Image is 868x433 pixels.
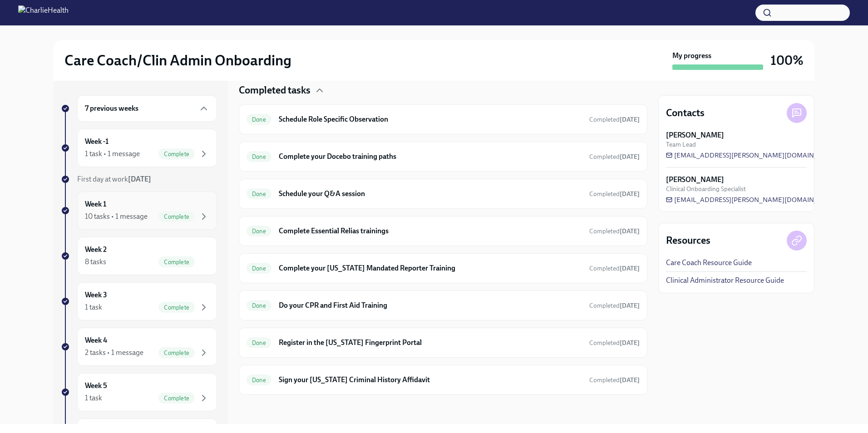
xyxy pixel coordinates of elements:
strong: [DATE] [620,339,640,347]
span: Completed [589,116,640,123]
a: Week -11 task • 1 messageComplete [61,129,217,167]
div: 8 tasks [85,257,106,267]
div: 1 task [85,393,102,403]
h3: 100% [770,52,804,69]
strong: [DATE] [620,302,640,310]
h6: Schedule your Q&A session [279,189,582,199]
div: 1 task [85,302,102,312]
strong: My progress [672,51,711,61]
span: July 25th, 2025 17:55 [589,264,640,273]
h6: Sign your [US_STATE] Criminal History Affidavit [279,375,582,385]
span: Done [247,116,271,123]
a: DoneSchedule your Q&A sessionCompleted[DATE] [247,187,640,201]
div: Completed tasks [239,84,647,97]
strong: [DATE] [620,376,640,384]
h6: Complete Essential Relias trainings [279,226,582,236]
span: Completed [589,339,640,347]
strong: [PERSON_NAME] [666,130,724,140]
span: Clinical Onboarding Specialist [666,185,746,193]
span: Completed [589,227,640,235]
strong: [DATE] [620,265,640,272]
span: Done [247,228,271,235]
a: DoneRegister in the [US_STATE] Fingerprint PortalCompleted[DATE] [247,335,640,350]
h6: Week -1 [85,137,108,147]
span: Complete [158,395,195,402]
span: July 25th, 2025 17:51 [589,339,640,347]
h6: Complete your Docebo training paths [279,152,582,162]
strong: [DATE] [128,175,151,183]
h6: Week 4 [85,335,107,345]
a: DoneSign your [US_STATE] Criminal History AffidavitCompleted[DATE] [247,373,640,387]
span: July 29th, 2025 14:29 [589,115,640,124]
strong: [DATE] [620,153,640,161]
strong: [DATE] [620,227,640,235]
img: CharlieHealth [18,5,69,20]
h6: 7 previous weeks [85,103,138,113]
h6: Register in the [US_STATE] Fingerprint Portal [279,338,582,348]
a: Care Coach Resource Guide [666,258,752,268]
a: Week 28 tasksComplete [61,237,217,275]
div: 10 tasks • 1 message [85,212,148,221]
span: Complete [158,213,195,220]
span: Completed [589,153,640,161]
div: 2 tasks • 1 message [85,348,143,358]
span: Complete [158,349,195,356]
h2: Care Coach/Clin Admin Onboarding [64,51,291,69]
span: Done [247,191,271,197]
span: Done [247,302,271,309]
span: Completed [589,265,640,272]
h6: Complete your [US_STATE] Mandated Reporter Training [279,263,582,273]
span: Completed [589,190,640,198]
span: First day at work [77,175,151,183]
span: July 21st, 2025 09:06 [589,153,640,161]
h6: Week 3 [85,290,107,300]
h6: Schedule Role Specific Observation [279,114,582,124]
h6: Week 2 [85,245,107,255]
div: 1 task • 1 message [85,149,140,159]
a: DoneDo your CPR and First Aid TrainingCompleted[DATE] [247,298,640,313]
h6: Week 1 [85,199,106,209]
span: July 25th, 2025 17:44 [589,227,640,236]
span: Completed [589,302,640,310]
span: August 4th, 2025 16:27 [589,376,640,384]
h4: Completed tasks [239,84,311,97]
span: Done [247,153,271,160]
a: DoneComplete your Docebo training pathsCompleted[DATE] [247,149,640,164]
span: Complete [158,259,195,266]
a: DoneComplete Essential Relias trainingsCompleted[DATE] [247,224,640,238]
a: [EMAIL_ADDRESS][PERSON_NAME][DOMAIN_NAME] [666,195,839,204]
a: Clinical Administrator Resource Guide [666,276,784,285]
a: First day at work[DATE] [61,174,217,184]
span: Team Lead [666,140,696,149]
span: July 21st, 2025 09:17 [589,190,640,198]
a: Week 110 tasks • 1 messageComplete [61,192,217,230]
h6: Week 5 [85,381,107,391]
span: Completed [589,376,640,384]
h4: Contacts [666,106,705,120]
span: Done [247,377,271,384]
span: Done [247,340,271,346]
a: Week 51 taskComplete [61,373,217,411]
span: Complete [158,151,195,157]
a: [EMAIL_ADDRESS][PERSON_NAME][DOMAIN_NAME] [666,151,839,160]
a: DoneComplete your [US_STATE] Mandated Reporter TrainingCompleted[DATE] [247,261,640,276]
h6: Do your CPR and First Aid Training [279,300,582,310]
strong: [DATE] [620,116,640,123]
span: Complete [158,304,195,311]
a: Week 42 tasks • 1 messageComplete [61,328,217,366]
h4: Resources [666,234,710,247]
span: Done [247,265,271,272]
span: July 25th, 2025 17:34 [589,301,640,310]
a: DoneSchedule Role Specific ObservationCompleted[DATE] [247,112,640,127]
strong: [DATE] [620,190,640,198]
strong: [PERSON_NAME] [666,175,724,185]
a: Week 31 taskComplete [61,282,217,320]
div: 7 previous weeks [77,95,217,122]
